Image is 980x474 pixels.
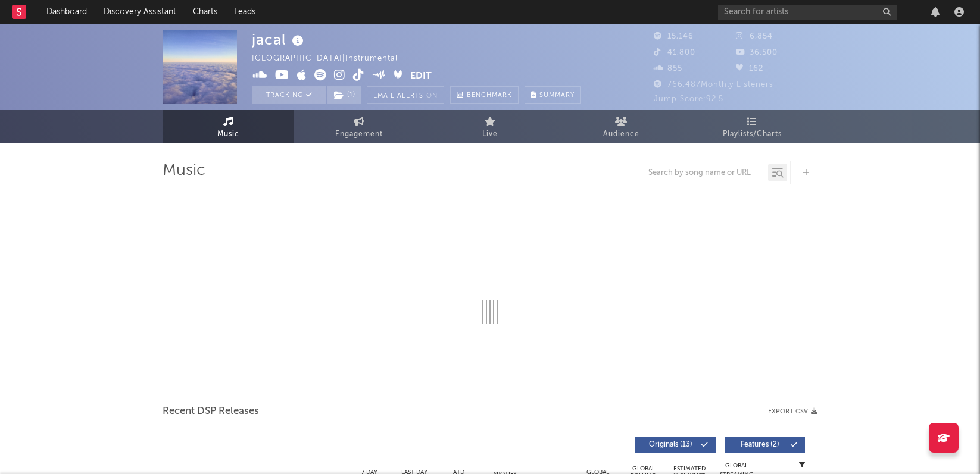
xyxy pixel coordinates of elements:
a: Music [163,110,294,143]
button: Edit [410,69,432,84]
span: Originals ( 13 ) [643,441,698,448]
span: 6,854 [736,33,773,40]
span: Benchmark [467,89,512,103]
span: 36,500 [736,49,778,56]
div: [GEOGRAPHIC_DATA] | Instrumental [252,52,411,66]
span: Features ( 2 ) [732,441,787,448]
span: 15,146 [654,33,694,40]
span: Recent DSP Releases [163,404,259,419]
span: ( 1 ) [326,86,361,104]
button: (1) [327,86,361,104]
button: Summary [525,86,581,104]
button: Email AlertsOn [367,86,444,104]
a: Live [425,110,555,143]
span: 41,800 [654,49,695,56]
input: Search for artists [718,5,897,20]
div: jacal [252,30,307,49]
input: Search by song name or URL [642,168,768,178]
a: Audience [555,110,686,143]
a: Playlists/Charts [686,110,817,143]
a: Benchmark [450,86,519,104]
button: Originals(13) [635,437,716,453]
span: 766,487 Monthly Listeners [654,81,773,89]
span: Summary [539,92,575,99]
span: 855 [654,65,682,73]
span: Music [217,127,239,142]
span: 162 [736,65,763,73]
button: Tracking [252,86,326,104]
span: Engagement [335,127,383,142]
a: Engagement [294,110,425,143]
span: Live [482,127,498,142]
em: On [426,93,438,99]
button: Export CSV [768,408,817,415]
span: Audience [603,127,639,142]
span: Jump Score: 92.5 [654,95,723,103]
span: Playlists/Charts [723,127,782,142]
button: Features(2) [725,437,805,453]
